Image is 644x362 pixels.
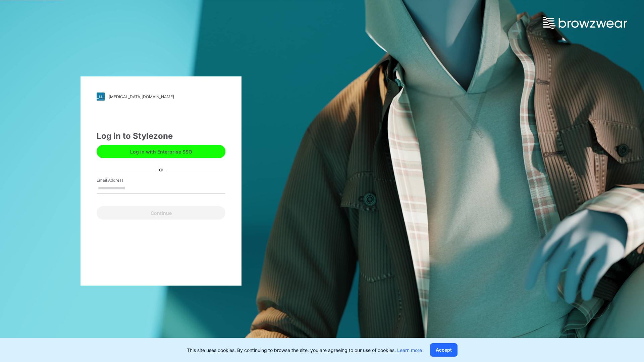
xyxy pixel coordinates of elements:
[109,94,174,99] div: [MEDICAL_DATA][DOMAIN_NAME]
[187,347,422,354] p: This site uses cookies. By continuing to browse the site, you are agreeing to our use of cookies.
[97,93,105,101] img: svg+xml;base64,PHN2ZyB3aWR0aD0iMjgiIGhlaWdodD0iMjgiIHZpZXdCb3g9IjAgMCAyOCAyOCIgZmlsbD0ibm9uZSIgeG...
[97,177,144,183] label: Email Address
[97,145,225,158] button: Log in with Enterprise SSO
[430,343,458,357] button: Accept
[397,347,422,353] a: Learn more
[154,166,169,173] div: or
[97,130,225,142] div: Log in to Stylezone
[543,17,627,29] img: browzwear-logo.73288ffb.svg
[97,93,225,101] a: [MEDICAL_DATA][DOMAIN_NAME]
